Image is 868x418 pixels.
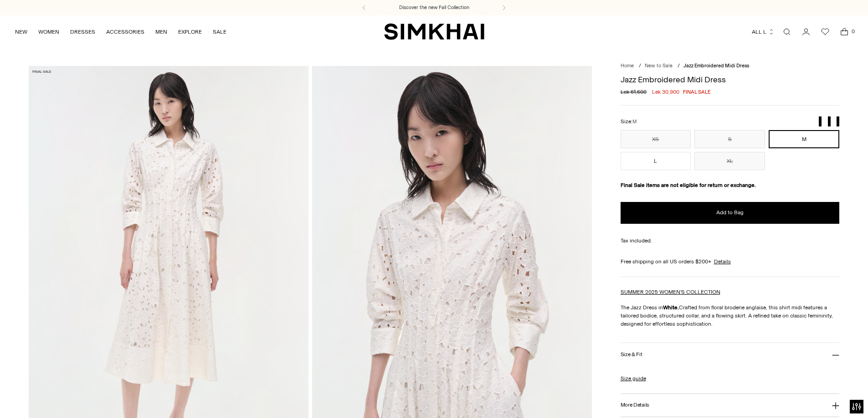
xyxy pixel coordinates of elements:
[621,303,840,328] p: The Jazz Dress in Crafted from floral broderie anglaise, this shirt midi features a tailored bodi...
[155,22,167,42] a: MEN
[621,130,691,148] button: XS
[797,23,815,41] a: Go to the account page
[694,130,765,148] button: S
[384,23,484,40] a: SIMKHAI
[15,22,27,42] a: NEW
[663,304,679,311] strong: White.
[621,402,649,408] h3: More Details
[645,63,673,69] a: New to Sale
[621,63,634,69] a: Home
[621,289,720,295] a: SUMMER 2025 WOMEN'S COLLECTION
[621,257,840,266] div: Free shipping on all US orders $200+
[716,209,744,217] span: Add to Bag
[849,27,857,35] span: 0
[621,117,637,126] label: Size:
[70,22,95,42] a: DRESSES
[621,394,840,417] button: More Details
[621,343,840,366] button: Size & Fit
[621,76,840,84] h1: Jazz Embroidered Midi Dress
[621,202,840,224] button: Add to Bag
[178,22,202,42] a: EXPLORE
[632,119,637,125] span: M
[683,63,749,69] span: Jazz Embroidered Midi Dress
[752,22,775,42] button: ALL L
[678,62,680,70] div: /
[778,23,796,41] a: Open search modal
[816,23,834,41] a: Wishlist
[714,257,731,266] a: Details
[694,152,765,170] button: XL
[621,352,642,358] h3: Size & Fit
[106,22,144,42] a: ACCESSORIES
[621,237,840,245] div: Tax included.
[38,22,59,42] a: WOMEN
[621,88,647,96] s: Lek 61,600
[621,62,840,70] nav: breadcrumbs
[621,374,646,383] a: Size guide
[213,22,226,42] a: SALE
[639,62,641,70] div: /
[769,130,839,148] button: M
[835,23,853,41] a: Open cart modal
[621,152,691,170] button: L
[652,88,679,96] span: Lek 30,900
[621,182,756,188] strong: Final Sale items are not eligible for return or exchange.
[399,4,469,11] a: Discover the new Fall Collection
